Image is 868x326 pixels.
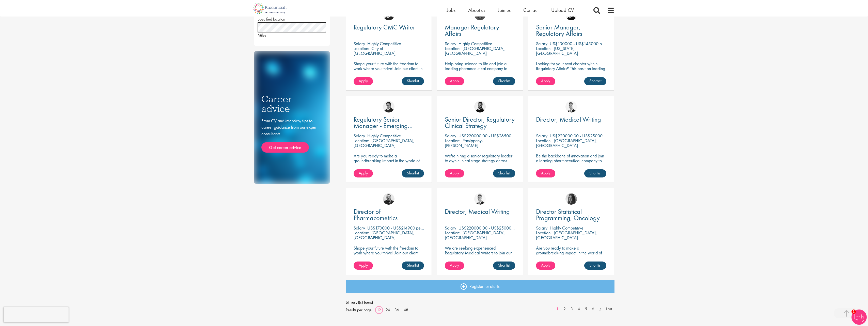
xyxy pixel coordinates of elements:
span: Senior Director, Regulatory Clinical Strategy [445,115,515,130]
a: Register for alerts [346,280,614,293]
span: Apply [359,170,368,176]
p: Shape your future with the freedom to work where you thrive! Join our client with this Director p... [354,246,424,265]
span: Location: [536,138,551,143]
iframe: reCAPTCHA [4,307,69,322]
a: Join us [498,7,511,13]
span: Salary [354,225,365,231]
p: Shape your future with the freedom to work where you thrive! Join our client in this fully remote... [354,61,424,76]
span: Salary [536,41,547,46]
p: We are seeking experienced Regulatory Medical Writers to join our client, a dynamic and growing b... [445,246,515,265]
a: 5 [582,306,590,312]
a: Senior Director, Regulatory Clinical Strategy [445,116,515,129]
span: 1 [851,309,856,314]
p: City of [GEOGRAPHIC_DATA], [GEOGRAPHIC_DATA] [354,45,397,61]
p: [US_STATE], [GEOGRAPHIC_DATA] [536,45,578,56]
span: Location: [354,230,369,236]
a: Shortlist [584,77,606,85]
span: 61 result(s) found [346,299,614,306]
a: About us [468,7,485,13]
a: 2 [561,306,568,312]
a: Director of Pharmacometrics [354,208,424,221]
a: Shortlist [493,262,515,270]
span: Location: [354,138,369,143]
a: Shortlist [584,262,606,270]
a: Upload CV [551,7,574,13]
a: Apply [354,262,373,270]
a: Senior Manager, Regulatory Affairs [536,24,606,37]
span: Apply [450,170,459,176]
p: Highly Competitive [459,41,492,46]
p: [GEOGRAPHIC_DATA], [GEOGRAPHIC_DATA] [445,45,506,56]
a: 4 [575,306,582,312]
a: Apply [536,262,555,270]
span: Salary [536,133,547,139]
span: Miles [258,32,266,38]
p: We're hiring a senior regulatory leader to own clinical stage strategy across multiple programs. [445,153,515,168]
p: US$220000.00 - US$250000.00 per annum [550,133,630,139]
a: 3 [568,306,575,312]
img: George Watson [565,101,577,112]
a: Apply [354,169,373,177]
p: [GEOGRAPHIC_DATA], [GEOGRAPHIC_DATA] [536,138,597,148]
span: Specified location [258,17,285,22]
p: [GEOGRAPHIC_DATA], [GEOGRAPHIC_DATA] [354,230,415,240]
a: 48 [402,307,410,313]
p: [GEOGRAPHIC_DATA], [GEOGRAPHIC_DATA] [445,230,506,240]
p: [GEOGRAPHIC_DATA], [GEOGRAPHIC_DATA] [536,230,597,240]
a: 24 [384,307,392,313]
a: 12 [375,307,383,313]
p: Highly Competitive [367,133,401,139]
span: Regulatory CMC Writer [354,23,415,31]
p: US$170000 - US$214900 per annum [367,225,434,231]
span: Jobs [447,7,455,13]
span: Contact [523,7,539,13]
a: Regulatory Senior Manager - Emerging Markets [354,116,424,129]
p: Are you ready to make a groundbreaking impact in the world of biotechnology? Join a growing compa... [354,153,424,177]
span: Location: [354,45,369,51]
span: Salary [536,225,547,231]
a: Director, Medical Writing [445,208,515,215]
span: Location: [445,45,460,51]
span: Salary [445,133,456,139]
a: Apply [536,169,555,177]
span: Apply [359,263,368,268]
a: Shortlist [493,169,515,177]
div: From CV and interview tips to career guidance from our expert consultants [261,118,322,153]
span: Director of Pharmacometrics [354,207,398,222]
a: Regulatory CMC Writer [354,24,424,30]
span: Location: [445,230,460,236]
a: Shortlist [402,262,424,270]
span: Salary [445,41,456,46]
span: Results per page [346,306,372,314]
span: Apply [541,78,550,84]
span: Apply [450,263,459,268]
span: Salary [445,225,456,231]
a: Get career advice [261,142,309,153]
p: US$130000 - US$145000 per annum [550,41,618,46]
span: Location: [445,138,460,143]
img: George Watson [474,193,486,205]
p: Highly Competitive [550,225,583,231]
span: Director, Medical Writing [536,115,601,124]
a: Peter Duvall [383,101,394,112]
img: Heidi Hennigan [565,193,577,205]
span: Apply [541,170,550,176]
a: 36 [393,307,401,313]
img: Jakub Hanas [383,193,394,205]
span: Director Statistical Programming, Oncology [536,207,600,222]
img: Nick Walker [474,101,486,112]
span: Director, Medical Writing [445,207,510,216]
a: Apply [536,77,555,85]
a: Shortlist [402,169,424,177]
p: Help bring science to life and join a leading pharmaceutical company to play a key role in delive... [445,61,515,85]
a: Director, Medical Writing [536,116,606,123]
span: Location: [536,45,551,51]
a: Apply [354,77,373,85]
